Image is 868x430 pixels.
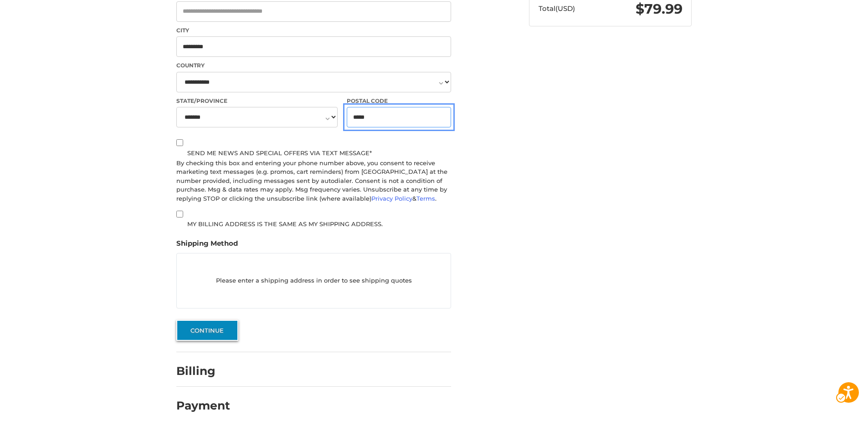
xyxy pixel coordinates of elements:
[636,0,683,17] span: $79.99
[176,220,451,228] label: My billing address is the same as my shipping address.
[176,61,451,70] label: Country
[539,4,575,13] span: Total (USD)
[176,320,238,341] button: Continue
[176,1,451,22] input: Apartment/Suite/Building (Optional)
[176,26,451,35] label: City
[176,72,451,92] select: Country
[176,97,338,105] label: State/Province
[176,364,230,378] h2: Billing
[416,195,435,202] a: Terms
[793,405,868,430] iframe: Google Iframe | Google Customer Reviews
[371,195,412,202] a: Privacy Policy
[176,139,183,146] input: Send me news and special offers via text message*
[176,36,451,57] input: City
[176,238,238,253] legend: Shipping Method
[177,272,451,290] p: Please enter a shipping address in order to see shipping quotes
[176,211,183,218] input: My billing address is the same as my shipping address.
[347,107,452,127] input: Postal Code
[347,97,452,105] label: Postal Code
[176,107,338,127] select: State/Province
[176,399,230,413] h2: Payment
[176,159,451,203] div: By checking this box and entering your phone number above, you consent to receive marketing text ...
[176,149,451,157] label: Send me news and special offers via text message*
